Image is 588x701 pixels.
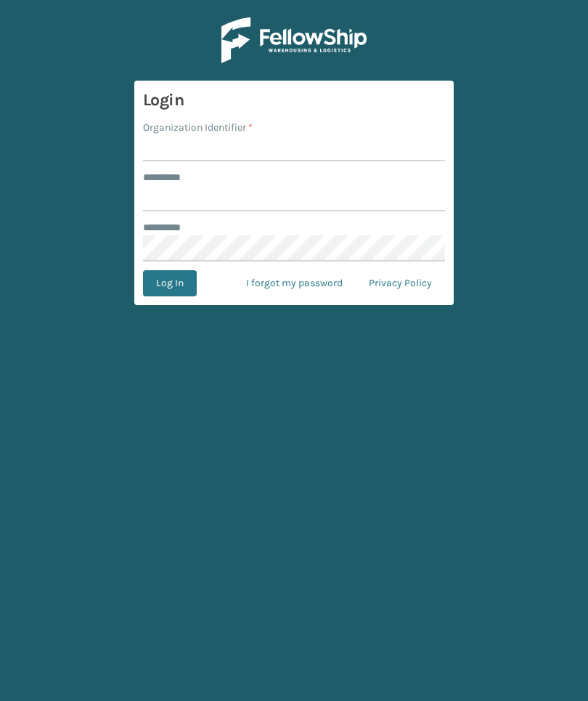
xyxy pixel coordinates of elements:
[143,89,445,111] h3: Login
[356,270,445,296] a: Privacy Policy
[143,270,197,296] button: Log In
[233,270,356,296] a: I forgot my password
[221,17,367,63] img: Logo
[143,120,253,135] label: Organization Identifier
